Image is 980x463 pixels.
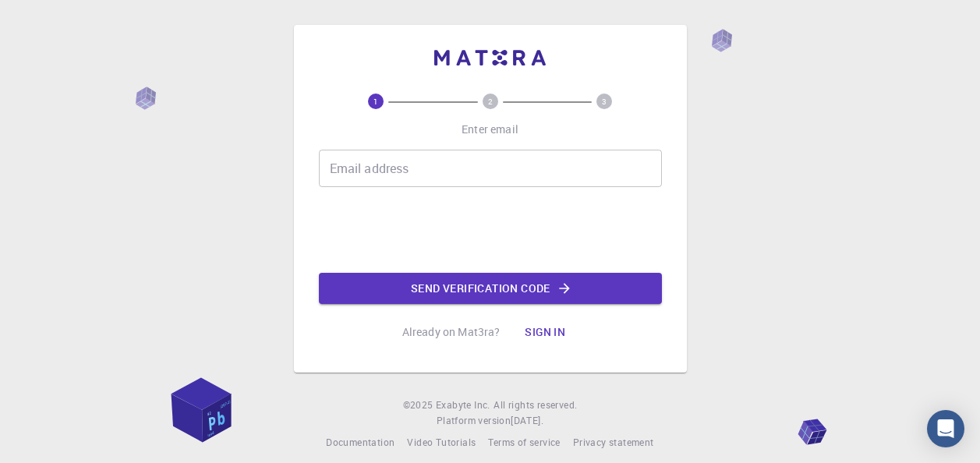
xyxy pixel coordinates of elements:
span: [DATE] . [511,414,543,426]
a: Documentation [326,435,394,451]
a: Video Tutorials [407,435,476,451]
span: © 2025 [403,398,436,413]
a: [DATE]. [511,413,543,429]
span: All rights reserved. [494,398,577,413]
text: 1 [373,96,378,107]
text: 3 [602,96,607,107]
button: Send verification code [319,273,662,304]
p: Enter email [462,122,518,137]
p: Already on Mat3ra? [402,324,501,340]
span: Exabyte Inc. [436,398,490,411]
iframe: reCAPTCHA [372,200,609,260]
a: Privacy statement [573,435,654,451]
span: Documentation [326,436,394,448]
span: Platform version [437,413,511,429]
span: Video Tutorials [407,436,476,448]
a: Terms of service [488,435,560,451]
text: 2 [488,96,493,107]
a: Exabyte Inc. [436,398,490,413]
div: Open Intercom Messenger [927,410,964,447]
span: Privacy statement [573,436,654,448]
span: Terms of service [488,436,560,448]
button: Sign in [512,316,578,348]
